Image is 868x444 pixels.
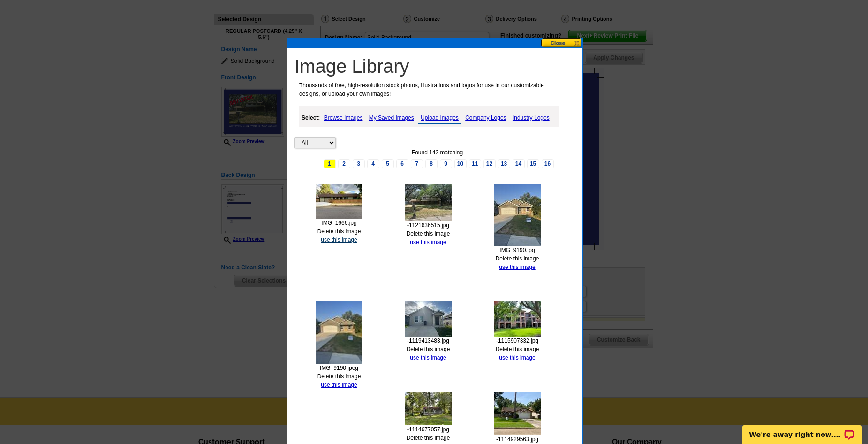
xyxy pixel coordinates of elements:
img: thumb-68994381b2d83.jpg [494,184,541,246]
div: -1114677057.jpg [399,425,458,434]
a: 10 [454,159,467,168]
img: thumb-6868be7d06fc0.jpg [494,392,541,435]
a: 13 [498,159,510,168]
a: Delete this image [407,230,450,237]
img: thumb-688779b1dc264.jpg [405,301,452,337]
img: thumb-6880312669c11.jpg [494,301,541,337]
a: Upload Images [418,112,461,124]
a: Delete this image [407,435,450,441]
a: 8 [425,159,438,168]
p: Thousands of free, high-resolution stock photos, illustrations and logos for use in our customiza... [294,81,563,98]
a: Delete this image [496,255,539,262]
a: 5 [382,159,394,168]
a: Delete this image [317,373,361,380]
a: Delete this image [317,228,361,235]
a: Company Logos [463,112,508,123]
div: IMG_9190.jpeg [309,364,369,372]
a: Industry Logos [510,112,552,123]
img: thumb-68a01da65b9a7.jpg [405,184,452,221]
div: Found 142 matching [294,148,580,157]
span: 1 [324,159,336,168]
img: thumb-68a272e5a6954.jpg [316,184,362,219]
a: 16 [542,159,554,168]
a: 3 [353,159,365,168]
a: use this image [499,264,535,270]
div: -1119413483.jpg [399,337,458,345]
div: IMG_9190.jpg [488,246,547,254]
a: 11 [469,159,481,168]
iframe: LiveChat chat widget [736,414,868,444]
strong: Select: [302,115,320,121]
a: My Saved Images [367,112,416,123]
a: use this image [321,237,357,243]
div: -1114929563.jpg [488,435,547,444]
a: 6 [396,159,408,168]
div: -1121636515.jpg [399,221,458,230]
a: 15 [527,159,539,168]
img: thumb-687ea60af1824.jpg [405,392,452,425]
a: 12 [483,159,496,168]
a: 7 [411,159,423,168]
a: 2 [338,159,350,168]
a: 14 [513,159,525,168]
a: use this image [499,354,535,361]
a: Delete this image [496,346,539,352]
h1: Image Library [294,55,580,77]
a: Delete this image [407,346,450,352]
a: Browse Images [322,112,365,123]
img: thumb-689942d016ce4.jpg [316,301,362,364]
div: IMG_1666.jpg [309,219,369,227]
a: 9 [440,159,452,168]
a: use this image [410,239,446,245]
a: use this image [410,354,446,361]
div: -1115907332.jpg [488,337,547,345]
a: use this image [321,382,357,388]
a: 4 [367,159,379,168]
